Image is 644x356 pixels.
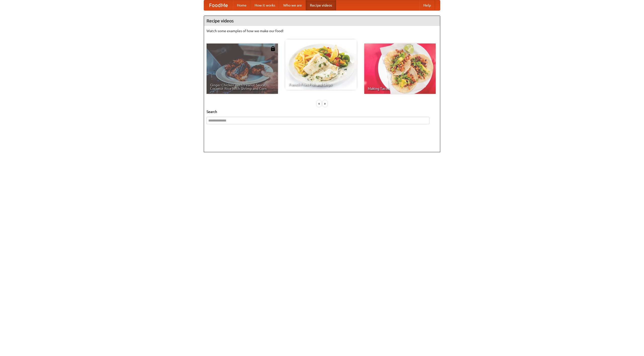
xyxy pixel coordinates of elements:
a: Making Tacos [364,44,436,94]
a: FoodMe [204,0,233,10]
span: French Fries Fish and Chips [289,83,353,86]
a: Recipe videos [306,0,336,10]
a: How it works [251,0,279,10]
div: « [317,100,321,107]
p: Watch some examples of how we make our food! [207,28,437,33]
img: 483408.png [270,46,275,51]
span: Making Tacos [368,87,432,90]
a: Who we are [279,0,306,10]
a: French Fries Fish and Chips [285,39,357,90]
a: Home [233,0,251,10]
h5: Search [207,109,437,114]
a: Help [419,0,435,10]
h4: Recipe videos [204,16,440,26]
div: » [323,100,327,107]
